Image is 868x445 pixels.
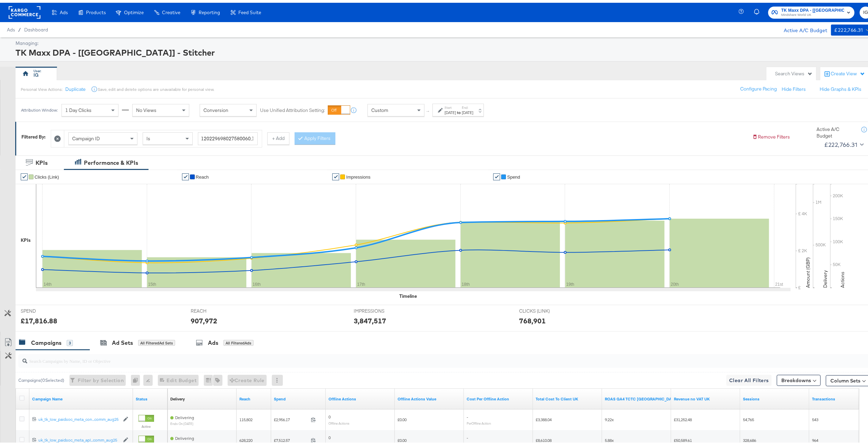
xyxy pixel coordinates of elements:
span: Creative [162,7,180,12]
span: / [15,24,24,30]
span: £3,388.04 [536,414,552,419]
button: £222,766.31 [821,136,865,148]
span: Impressions [346,172,370,177]
span: Reporting [199,7,220,12]
a: ROAS for weekly reporting using GA4 data and TCTC [605,394,677,399]
div: Filtered By: [21,131,46,138]
button: Hide Filters [782,83,806,90]
a: The number of people your ad was served to. [239,394,268,399]
div: Create View [831,68,865,75]
a: Dashboard [24,24,48,30]
span: £0.00 [398,435,407,440]
div: Campaigns ( 0 Selected) [18,375,64,381]
text: Actions [839,269,846,285]
label: Use Unified Attribution Setting: [260,104,325,111]
button: Remove Filters [752,131,790,138]
div: 3,847,517 [354,313,386,323]
span: 543 [812,414,818,419]
div: Timeline [400,290,417,297]
div: £17,816.88 [21,313,57,323]
span: 115,802 [239,414,252,419]
sub: Per Offline Action [467,439,491,443]
text: Amount (GBP) [805,255,811,285]
sub: Offline Actions [328,418,350,423]
a: ✔ [332,171,339,178]
button: TK Maxx DPA - [[GEOGRAPHIC_DATA]] - StitcherMindshare World UK [768,4,855,16]
span: £50,589.61 [674,435,692,440]
span: IMPRESSIONS [354,305,406,312]
span: TK Maxx DPA - [[GEOGRAPHIC_DATA]] - Stitcher [781,4,844,11]
span: 54,765 [743,414,754,419]
span: CLICKS (LINK) [519,305,571,312]
a: Revenue minus VAT UK [674,394,737,399]
span: £8,610.08 [536,435,552,440]
input: Enter a search term [198,130,258,142]
span: Feed Suite [238,7,261,12]
input: Search Campaigns by Name, ID or Objective [27,349,790,362]
div: Personal View Actions: [21,84,63,89]
button: Hide Graphs & KPIs [820,83,861,90]
span: No Views [136,104,156,111]
span: Conversion [203,104,228,111]
span: - [467,411,468,417]
div: Attribution Window: [21,105,58,110]
span: £0.00 [398,414,407,419]
span: Custom [371,104,388,111]
div: Ad Sets [112,336,133,344]
span: £31,252.48 [674,414,692,419]
span: - [467,432,468,437]
span: ↑ [425,107,432,110]
a: Shows the current state of your Ad Campaign. [136,394,165,399]
button: + Add [267,130,289,142]
div: £222,766.31 [824,137,857,147]
div: 3 [67,337,73,343]
span: Ads [7,24,15,30]
button: Configure Pacing [735,80,782,93]
a: Total Cost To Client [536,394,599,399]
a: Your campaign name. [32,394,130,399]
sub: Offline Actions [328,439,350,443]
div: Ads [208,336,218,344]
span: 328,686 [743,435,756,440]
button: Clear All Filters [726,372,772,383]
span: Spend [507,172,520,177]
div: Active A/C Budget [817,123,855,136]
span: Reach [196,172,209,177]
span: Is [146,133,150,139]
div: uk_tk_low_paidsoc_meta_apl...comm_aug25 [38,435,120,440]
div: Delivery [170,394,185,399]
div: Performance & KPIs [84,156,138,164]
span: £7,512.57 [274,435,308,440]
div: Active A/C Budget [777,22,828,32]
a: uk_tk_low_paidsoc_meta_apl...comm_aug25 [38,435,120,441]
div: Campaigns [31,336,61,344]
sub: ends on [DATE] [170,440,194,444]
a: The total amount spent to date. [274,394,323,399]
span: REACH [191,305,242,312]
div: 907,972 [191,313,217,323]
span: Delivering [175,433,194,438]
span: Ads [60,7,68,12]
span: Delivering [175,412,194,417]
span: SPEND [21,305,73,312]
div: IG [34,69,39,76]
span: Campaign ID [72,133,100,139]
div: KPIs [21,234,31,241]
div: 768,901 [519,313,546,323]
a: ✔ [21,171,28,178]
label: End: [462,103,473,107]
button: Breakdowns [777,372,821,383]
div: £222,766.31 [834,23,863,32]
span: Mindshare World UK [781,10,844,15]
sub: ends on [DATE] [170,419,194,423]
span: Optimize [124,7,144,12]
span: 0 [328,432,331,437]
span: 0 [328,411,331,417]
a: Offline Actions. [328,394,392,399]
div: 0 [131,372,143,383]
div: Save, edit and delete options are unavailable for personal view. [98,84,214,89]
span: 628,220 [239,435,252,440]
span: 1 Day Clicks [65,104,92,111]
span: Clear All Filters [729,373,769,382]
